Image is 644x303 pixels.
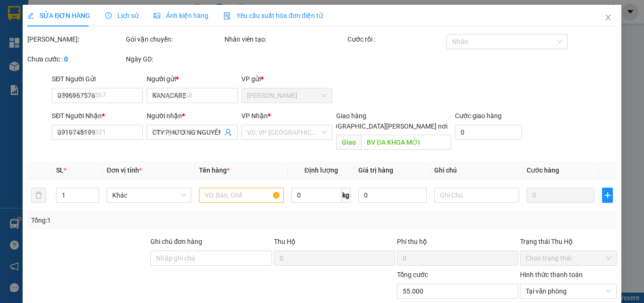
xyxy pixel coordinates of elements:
[527,188,594,203] input: 0
[154,12,160,19] span: picture
[358,166,393,174] span: Giá trị hàng
[126,54,223,64] div: Ngày GD:
[397,271,428,278] span: Tổng cước
[397,236,518,251] div: Phí thu hộ
[273,238,295,245] span: Thu Hộ
[595,5,621,31] button: Close
[241,74,332,84] div: VP gửi
[241,112,268,120] span: VP Nhận
[224,34,346,44] div: Nhân viên tạo:
[31,188,46,203] button: delete
[107,166,142,174] span: Đơn vị tính
[105,12,139,19] span: Lịch sử
[52,74,143,84] div: SĐT Người Gửi
[336,112,366,120] span: Giao hàng
[27,34,124,44] div: [PERSON_NAME]:
[27,12,34,19] span: edit
[247,88,327,103] span: Cao Tốc
[434,188,519,203] input: Ghi Chú
[147,74,238,84] div: Người gửi
[520,271,583,278] label: Hình thức thanh toán
[150,238,202,245] label: Ghi chú đơn hàng
[430,161,523,180] th: Ghi chú
[223,12,323,19] span: Yêu cầu xuất hóa đơn điện tử
[52,111,143,121] div: SĐT Người Nhận
[126,34,223,44] div: Gói vận chuyển:
[318,121,451,131] span: [GEOGRAPHIC_DATA][PERSON_NAME] nơi
[56,166,64,174] span: SL
[520,236,617,247] div: Trạng thái Thu Hộ
[27,12,90,19] span: SỬA ĐƠN HÀNG
[199,166,230,174] span: Tên hàng
[336,135,361,150] span: Giao
[526,251,611,265] span: Chọn trạng thái
[112,188,186,202] span: Khác
[341,188,351,203] span: kg
[347,34,444,44] div: Cước rồi :
[361,135,451,150] input: Dọc đường
[527,166,559,174] span: Cước hàng
[154,12,208,19] span: Ảnh kiện hàng
[147,111,238,121] div: Người nhận
[604,14,612,21] span: close
[454,112,501,120] label: Cước giao hàng
[526,284,611,298] span: Tại văn phòng
[64,55,68,63] b: 0
[31,215,249,225] div: Tổng: 1
[603,191,612,199] span: plus
[27,54,124,64] div: Chưa cước :
[224,129,232,136] span: user-add
[454,125,522,140] input: Cước giao hàng
[223,12,231,20] img: icon
[304,166,338,174] span: Định lượng
[105,12,112,19] span: clock-circle
[150,251,272,266] input: Ghi chú đơn hàng
[199,188,284,203] input: VD: Bàn, Ghế
[602,188,613,203] button: plus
